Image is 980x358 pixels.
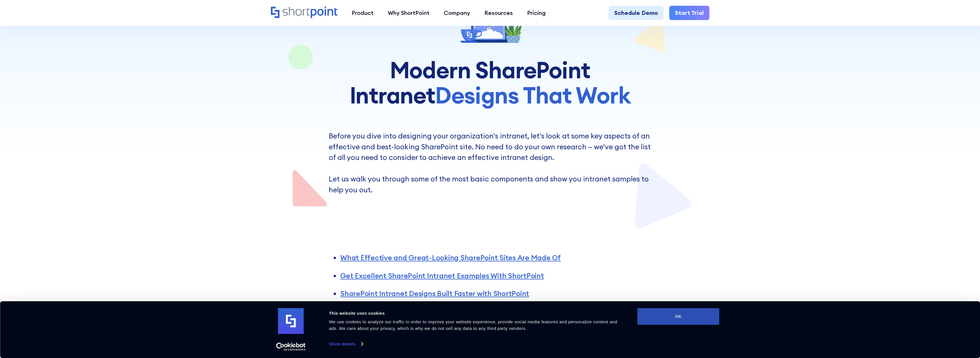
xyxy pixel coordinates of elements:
div: Pricing [527,9,546,17]
div: Company [444,9,470,17]
a: Show details [329,340,363,348]
a: Get Excellent SharePoint Intranet Examples With ShortPoint [340,271,544,280]
button: OK [637,308,719,325]
a: Pricing [520,6,553,20]
div: Why ShortPoint [388,9,429,17]
div: Product [352,9,373,17]
p: Before you dive into designing your organization's intranet, let's look at some key aspects of an... [329,131,651,195]
span: We use cookies to analyze our traffic in order to improve your website experience, provide social... [329,319,617,331]
a: What Effective and Great-Looking SharePoint Sites Are Made Of [340,253,561,262]
div: Resources [484,9,513,17]
a: Resources [477,6,520,20]
span: Designs That Work [435,81,630,109]
a: Usercentrics Cookiebot - opens in a new window [266,343,316,351]
h1: Modern SharePoint Intranet [329,57,651,108]
a: Why ShortPoint [381,6,437,20]
a: SharePoint Intranet Designs Built Faster with ShortPoint [340,289,529,298]
img: logo [278,308,304,334]
a: Company [437,6,477,20]
a: Start Trial [669,6,709,20]
a: Schedule Demo [609,6,664,20]
a: Product [345,6,381,20]
a: Home [271,7,338,19]
div: This website uses cookies [329,310,625,317]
